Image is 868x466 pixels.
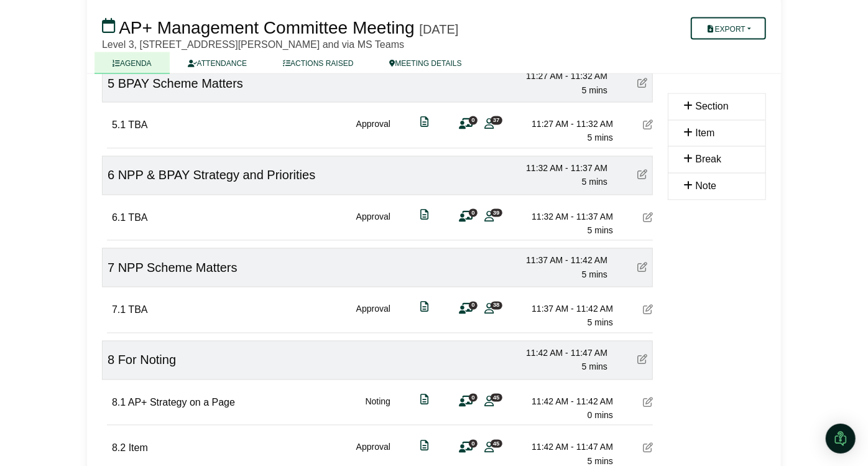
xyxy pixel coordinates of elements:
span: 8 [108,353,114,367]
span: 5 mins [582,362,607,372]
span: 8.1 [112,398,126,408]
span: 5 mins [582,270,607,280]
span: BPAY Scheme Matters [118,77,243,90]
div: 11:27 AM - 11:32 AM [526,118,613,131]
div: 11:42 AM - 11:47 AM [520,347,607,360]
span: Level 3, [STREET_ADDRESS][PERSON_NAME] and via MS Teams [102,39,404,50]
span: 38 [491,302,502,310]
span: 5.1 [112,120,126,131]
div: 11:37 AM - 11:42 AM [520,254,607,268]
span: 0 [469,302,478,310]
div: 11:32 AM - 11:37 AM [526,210,613,224]
span: 5 mins [588,226,613,236]
span: 39 [491,209,502,217]
span: 37 [491,116,502,124]
span: 0 [469,394,478,402]
span: 0 [469,440,478,448]
span: TBA [128,120,147,131]
span: 6.1 [112,213,126,223]
span: Section [695,101,728,112]
span: 5 mins [588,318,613,328]
span: 8.2 [112,443,126,454]
div: 11:32 AM - 11:37 AM [520,162,607,175]
div: [DATE] [419,22,458,37]
span: 6 [108,169,114,182]
span: 5 [108,77,114,90]
span: 7 [108,261,114,275]
span: For Noting [118,353,176,367]
span: NPP Scheme Matters [118,261,238,275]
span: TBA [128,305,147,315]
span: AP+ Management Committee Meeting [119,18,414,37]
span: 0 [469,209,478,217]
span: 45 [491,440,502,448]
button: Export [691,17,766,40]
span: 0 [469,116,478,124]
div: Approval [356,118,390,146]
a: MEETING DETAILS [372,52,480,74]
div: 11:27 AM - 11:32 AM [520,69,607,83]
div: 11:37 AM - 11:42 AM [526,302,613,316]
div: Approval [356,302,390,330]
span: 45 [491,394,502,402]
span: Item [129,443,148,454]
div: Open Intercom Messenger [826,424,856,454]
div: Approval [356,210,390,238]
span: NPP & BPAY Strategy and Priorities [118,169,316,182]
span: TBA [128,213,147,223]
span: 5 mins [582,177,607,187]
a: ACTIONS RAISED [265,52,371,74]
div: Noting [366,395,390,423]
span: Item [695,128,714,139]
span: 7.1 [112,305,126,315]
a: ATTENDANCE [170,52,265,74]
span: 5 mins [588,133,613,143]
span: Break [695,154,721,165]
span: 0 mins [588,411,613,421]
span: Note [695,181,716,192]
span: AP+ Strategy on a Page [128,398,235,408]
div: 11:42 AM - 11:47 AM [526,440,613,454]
span: 5 mins [582,85,607,95]
div: 11:42 AM - 11:42 AM [526,395,613,409]
a: AGENDA [95,52,170,74]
